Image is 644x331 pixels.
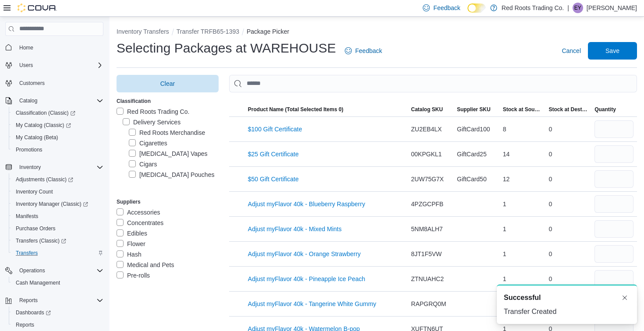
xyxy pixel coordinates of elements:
span: Stock at Destination [548,106,587,113]
div: 8JT1F5VW [411,250,450,258]
span: Inventory Manager (Classic) [12,199,103,209]
span: Users [16,60,103,70]
div: RAPGRQ0M [411,299,450,308]
button: $25 Gift Certificate [248,151,299,158]
span: EY [574,3,581,13]
button: My Catalog (Beta) [9,131,107,144]
div: Notification [504,292,630,303]
span: Inventory [19,164,41,171]
button: Package Picker [247,28,289,35]
div: GiftCard50 [457,175,496,183]
span: My Catalog (Beta) [12,132,103,143]
span: Dashboards [16,309,51,316]
span: Inventory Count [16,188,53,195]
img: Cova [18,4,57,12]
button: Dismiss toast [619,292,630,303]
div: 5NM8ALH7 [411,225,450,233]
span: Save [605,46,619,55]
div: ZTNUAHC2 [411,275,450,283]
button: Inventory Count [9,186,107,198]
label: Edibles [117,228,147,239]
button: Stock at Destination [545,102,591,116]
a: Classification (Classic) [12,108,79,118]
button: Users [2,59,107,71]
span: Reports [16,295,103,306]
a: Promotions [12,144,46,155]
button: Customers [2,77,107,89]
label: Concentrates [117,218,163,228]
span: Dashboards [12,307,103,318]
span: Successful [504,292,541,303]
div: 00KPGKL1 [411,150,450,158]
span: Adjustments (Classic) [16,176,73,183]
span: Adjustments (Classic) [12,174,103,185]
span: Home [16,42,103,53]
a: Inventory Manager (Classic) [9,198,107,210]
button: Operations [2,264,107,277]
a: My Catalog (Classic) [12,120,74,130]
span: Quantity [594,106,616,113]
span: Catalog [16,95,103,106]
div: 1 [503,250,542,258]
label: Hash [117,249,142,260]
a: Adjustments (Classic) [9,173,107,186]
span: Operations [16,265,103,276]
label: Sweetgrass [117,281,159,291]
button: Adjust myFlavor 40k - Tangerine White Gummy [248,300,376,307]
span: Customers [16,77,103,88]
a: Inventory Manager (Classic) [12,199,92,209]
a: Customers [16,78,48,88]
a: Transfers (Classic) [9,235,107,247]
span: Home [19,44,33,51]
span: Manifests [16,213,38,220]
a: Dashboards [12,307,54,318]
p: Red Roots Trading Co. [502,3,564,13]
button: Reports [9,319,107,331]
div: 2UW75G7X [411,175,450,183]
span: Inventory [16,162,103,173]
span: Transfers [16,250,38,257]
a: Cash Management [12,278,64,288]
div: 0 [548,150,587,158]
label: [MEDICAL_DATA] Vapes [129,148,208,159]
button: Adjust myFlavor 40k - Pineapple Ice Peach [248,275,365,282]
button: Stock at Source [499,102,545,116]
span: Feedback [433,4,460,12]
button: Supplier SKU [453,102,499,116]
div: 1 [503,200,542,208]
label: Delivery Services [123,117,180,127]
div: 0 [548,200,587,208]
a: My Catalog (Classic) [9,119,107,131]
a: Transfers (Classic) [12,236,70,246]
button: Users [16,60,36,70]
button: Inventory Transfers [117,28,169,35]
div: 8 [503,125,542,134]
button: Inventory [16,162,44,173]
a: Manifests [12,211,42,222]
span: Users [19,62,33,69]
button: Clear [117,75,219,92]
span: Cash Management [12,278,103,288]
label: Red Roots Trading Co. [117,106,189,117]
div: GiftCard25 [457,150,496,158]
label: [MEDICAL_DATA] Pouches [129,169,214,180]
span: Reports [12,320,103,330]
button: Adjust myFlavor 40k - Orange Strawberry [248,250,361,257]
button: Adjust myFlavor 40k - Blueberry Raspberry [248,201,365,208]
span: Manifests [12,211,103,222]
span: My Catalog (Classic) [16,122,71,129]
button: $50 Gift Certificate [248,176,299,183]
span: Clear [160,79,175,88]
span: Classification (Classic) [16,109,75,116]
a: Purchase Orders [12,223,59,234]
h1: Selecting Packages at WAREHOUSE [117,39,336,57]
span: My Catalog (Classic) [12,120,103,130]
label: Cigarettes [129,138,167,148]
div: 0 [548,275,587,283]
p: | [567,3,569,13]
span: Feedback [355,46,382,55]
button: Catalog SKU [407,102,453,116]
span: Reports [16,321,34,328]
a: Classification (Classic) [9,107,107,119]
span: Cash Management [16,279,60,286]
